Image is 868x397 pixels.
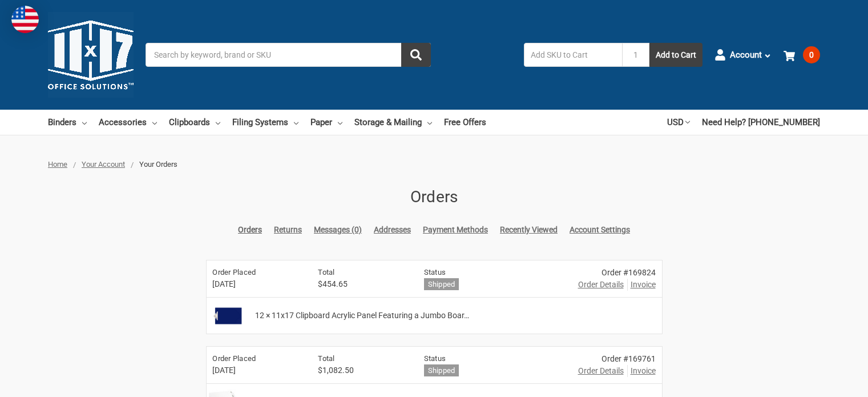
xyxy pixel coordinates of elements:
[82,160,125,169] a: Your Account
[314,224,362,236] a: Messages (0)
[318,278,405,290] span: $454.65
[424,267,560,278] h6: Status
[774,366,868,397] iframe: Google Customer Reviews
[255,310,469,322] span: 12 × 11x17 Clipboard Acrylic Panel Featuring a Jumbo Boar…
[274,224,302,236] a: Returns
[318,267,405,278] h6: Total
[310,110,342,135] a: Paper
[238,224,262,236] a: Orders
[423,224,488,236] a: Payment Methods
[524,43,622,67] input: Add SKU to Cart
[578,279,624,291] a: Order Details
[803,46,820,63] span: 0
[209,302,246,330] img: 11x17 Clipboard Acrylic Panel Featuring a Jumbo Board Clip Blue
[424,353,560,364] h6: Status
[48,160,67,169] a: Home
[374,224,411,236] a: Addresses
[139,160,177,169] span: Your Orders
[424,278,459,290] h6: Shipped
[702,110,820,135] a: Need Help? [PHONE_NUMBER]
[578,353,656,365] div: Order #169761
[649,43,703,67] button: Add to Cart
[631,365,656,377] span: Invoice
[206,185,663,209] h1: Orders
[578,267,656,279] div: Order #169824
[212,364,300,376] span: [DATE]
[232,110,298,135] a: Filing Systems
[570,224,630,236] a: Account Settings
[424,364,459,376] h6: Shipped
[99,110,157,135] a: Accessories
[212,267,300,278] h6: Order Placed
[444,110,486,135] a: Free Offers
[500,224,558,236] a: Recently Viewed
[730,49,762,62] span: Account
[354,110,432,135] a: Storage & Mailing
[212,353,300,364] h6: Order Placed
[48,12,134,98] img: 11x17.com
[578,365,624,377] a: Order Details
[318,364,405,376] span: $1,082.50
[11,6,39,33] img: duty and tax information for United States
[667,110,690,135] a: USD
[784,40,820,70] a: 0
[146,43,431,67] input: Search by keyword, brand or SKU
[318,353,405,364] h6: Total
[169,110,220,135] a: Clipboards
[631,279,656,291] span: Invoice
[212,278,300,290] span: [DATE]
[714,40,772,70] a: Account
[48,110,87,135] a: Binders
